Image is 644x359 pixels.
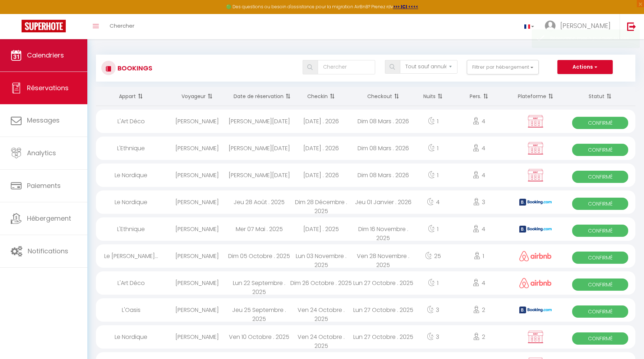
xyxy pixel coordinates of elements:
[545,20,556,31] img: ...
[27,181,61,190] span: Paiements
[166,87,228,106] th: Sort by guest
[627,22,636,31] img: logout
[506,87,565,106] th: Sort by channel
[452,87,506,106] th: Sort by people
[27,51,64,60] span: Calendriers
[27,214,71,223] span: Hébergement
[27,116,60,125] span: Messages
[467,60,539,74] button: Filtrer par hébergement
[557,60,613,74] button: Actions
[96,87,166,106] th: Sort by rentals
[27,83,69,92] span: Réservations
[22,20,66,32] img: Super Booking
[27,148,56,157] span: Analytics
[110,22,134,29] span: Chercher
[290,87,352,106] th: Sort by checkin
[565,87,635,106] th: Sort by status
[318,60,375,74] input: Chercher
[104,14,140,39] a: Chercher
[560,21,611,30] span: [PERSON_NAME]
[352,87,414,106] th: Sort by checkout
[28,247,68,256] span: Notifications
[393,4,418,10] a: >>> ICI <<<<
[414,87,452,106] th: Sort by nights
[116,60,152,76] h3: Bookings
[228,87,290,106] th: Sort by booking date
[550,35,632,42] div: Réservation mise à jour avec succès
[539,14,620,39] a: ... [PERSON_NAME]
